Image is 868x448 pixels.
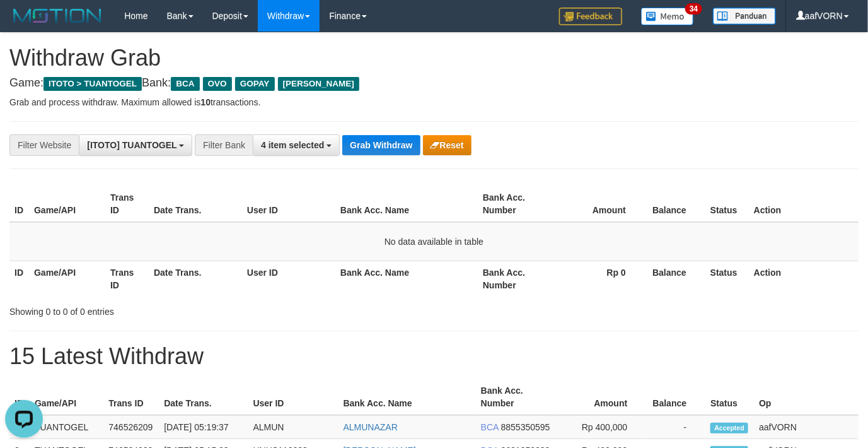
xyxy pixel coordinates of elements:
th: Game/API [29,261,105,297]
th: Op [754,379,859,415]
td: aafVORN [754,415,859,439]
button: Grab Withdraw [342,135,420,155]
th: Bank Acc. Number [478,186,554,222]
th: Amount [558,379,646,415]
th: Status [705,379,754,415]
th: Date Trans. [149,261,242,297]
button: 4 item selected [253,134,340,156]
span: 34 [685,3,702,15]
th: Bank Acc. Name [335,261,478,297]
th: Game/API [30,379,103,415]
button: Reset [423,135,472,155]
td: - [647,415,706,439]
th: Bank Acc. Number [476,379,558,415]
span: GOPAY [235,77,275,91]
h1: 15 Latest Withdraw [9,344,859,369]
img: panduan.png [713,8,776,25]
td: 746526209 [103,415,159,439]
th: Balance [645,261,705,297]
th: Date Trans. [149,186,242,222]
td: ALMUN [248,415,339,439]
td: No data available in table [9,222,859,261]
div: Filter Bank [195,134,253,156]
div: Filter Website [9,134,79,156]
th: Amount [554,186,645,222]
h1: Withdraw Grab [9,45,859,71]
th: User ID [242,186,335,222]
img: MOTION_logo.png [9,6,105,25]
th: Trans ID [105,186,149,222]
th: Bank Acc. Name [339,379,476,415]
th: User ID [248,379,339,415]
th: Date Trans. [159,379,248,415]
p: Grab and process withdraw. Maximum allowed is transactions. [9,96,859,109]
th: Trans ID [103,379,159,415]
th: Bank Acc. Name [335,186,478,222]
th: Rp 0 [554,261,645,297]
span: 4 item selected [261,140,324,150]
th: Status [705,261,749,297]
span: OVO [203,77,232,91]
th: Bank Acc. Number [478,261,554,297]
th: User ID [242,261,335,297]
td: TUANTOGEL [30,415,103,439]
span: BCA [171,77,199,91]
span: Copy 8855350595 to clipboard [501,422,550,432]
th: Action [749,186,859,222]
th: Status [705,186,749,222]
td: Rp 400,000 [558,415,646,439]
th: Game/API [29,186,105,222]
td: [DATE] 05:19:37 [159,415,248,439]
th: Balance [647,379,706,415]
a: ALMUNAZAR [344,422,398,432]
button: Open LiveChat chat widget [5,5,43,43]
h4: Game: Bank: [9,77,859,90]
img: Feedback.jpg [559,8,622,25]
span: [PERSON_NAME] [278,77,359,91]
th: Balance [645,186,705,222]
div: Showing 0 to 0 of 0 entries [9,300,352,318]
th: ID [9,261,29,297]
span: Accepted [710,423,748,433]
span: BCA [481,422,499,432]
span: [ITOTO] TUANTOGEL [87,140,176,150]
th: Action [749,261,859,297]
img: Button%20Memo.svg [641,8,694,25]
th: ID [9,379,30,415]
span: ITOTO > TUANTOGEL [43,77,142,91]
button: [ITOTO] TUANTOGEL [79,134,192,156]
strong: 10 [200,97,211,107]
th: Trans ID [105,261,149,297]
th: ID [9,186,29,222]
